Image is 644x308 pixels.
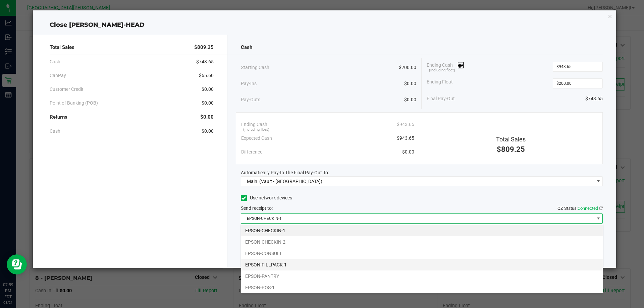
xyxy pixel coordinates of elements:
span: Starting Cash [241,64,269,71]
li: EPSON-CHECKIN-2 [241,236,603,248]
li: EPSON-CHECKIN-1 [241,225,603,236]
span: (including float) [429,68,455,73]
span: CanPay [50,72,66,79]
span: Ending Float [427,78,453,88]
div: Returns [50,110,214,124]
div: Close [PERSON_NAME]-HEAD [33,20,616,29]
li: EPSON-PANTRY [241,270,603,282]
span: $809.25 [497,145,525,153]
span: $200.00 [399,64,416,71]
span: Cash [50,128,60,135]
span: $943.65 [397,135,414,142]
span: $0.00 [202,100,214,107]
span: $0.00 [402,148,414,156]
li: EPSON-FILLPACK-1 [241,259,603,270]
span: Difference [241,148,262,156]
span: Ending Cash [427,62,464,72]
span: $65.60 [199,72,214,79]
span: $743.65 [196,58,214,65]
span: $0.00 [202,128,214,135]
li: EPSON-POS-1 [241,282,603,293]
span: $0.00 [200,113,214,121]
span: $0.00 [202,86,214,93]
span: Pay-Outs [241,96,260,103]
span: Automatically Pay-In The Final Pay-Out To: [241,170,329,175]
span: Total Sales [496,136,526,143]
span: Point of Banking (POB) [50,100,98,107]
span: QZ Status: [557,206,603,211]
span: $0.00 [404,96,416,103]
span: Final Pay-Out [427,95,455,102]
span: Expected Cash [241,135,272,142]
span: Send receipt to: [241,205,273,211]
span: Connected [578,206,598,211]
span: Pay-Ins [241,80,257,87]
span: Total Sales [50,44,74,51]
span: $743.65 [585,95,603,102]
span: $0.00 [404,80,416,87]
span: Cash [50,58,60,65]
span: (Vault - [GEOGRAPHIC_DATA]) [259,179,322,184]
span: (including float) [243,127,269,133]
li: EPSON-CONSULT [241,248,603,259]
span: $943.65 [397,121,414,128]
span: $809.25 [194,44,214,51]
span: EPSON-CHECKIN-1 [241,214,594,223]
span: Ending Cash [241,121,267,128]
span: Main [247,179,257,184]
iframe: Resource center [7,254,27,274]
span: Cash [241,44,252,51]
label: Use network devices [241,194,292,201]
span: Customer Credit [50,86,84,93]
